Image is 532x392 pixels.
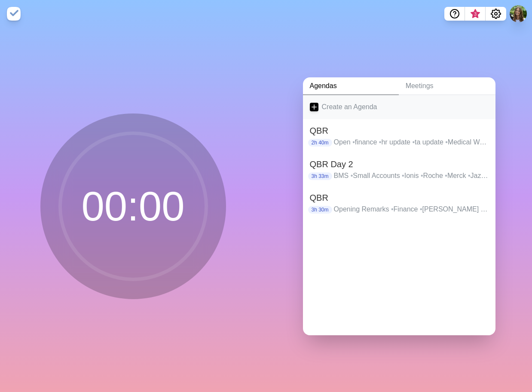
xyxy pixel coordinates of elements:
button: Help [444,7,465,21]
a: Meetings [399,77,495,95]
p: BMS Small Accounts Ionis Roche Merck Jazz Pharma BREAK pfizer [334,171,489,181]
span: • [420,205,422,213]
p: 2h 40m [308,139,332,147]
h2: QBR Day 2 [310,158,489,171]
span: • [412,138,415,146]
h2: QBR [310,124,489,137]
button: Settings [486,7,506,21]
span: • [421,172,423,179]
p: Open finance hr update ta update Medical Writing Amgen Break regeneron novartis az [334,137,489,147]
span: • [445,138,448,146]
span: • [351,172,353,179]
p: 3h 33m [308,172,332,180]
a: Create an Agenda [303,95,495,119]
span: • [445,172,447,179]
button: What’s new [465,7,486,21]
img: timeblocks logo [7,7,21,21]
a: Agendas [303,77,399,95]
span: • [379,138,382,146]
p: Opening Remarks Finance [PERSON_NAME] [PERSON_NAME] Medical Writing [PERSON_NAME] Break Regeneron... [334,204,489,214]
span: • [352,138,355,146]
span: • [468,172,471,179]
p: 3h 30m [308,206,332,214]
span: 3 [472,11,479,18]
h2: QBR [310,191,489,204]
span: • [391,205,394,213]
span: • [402,172,404,179]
